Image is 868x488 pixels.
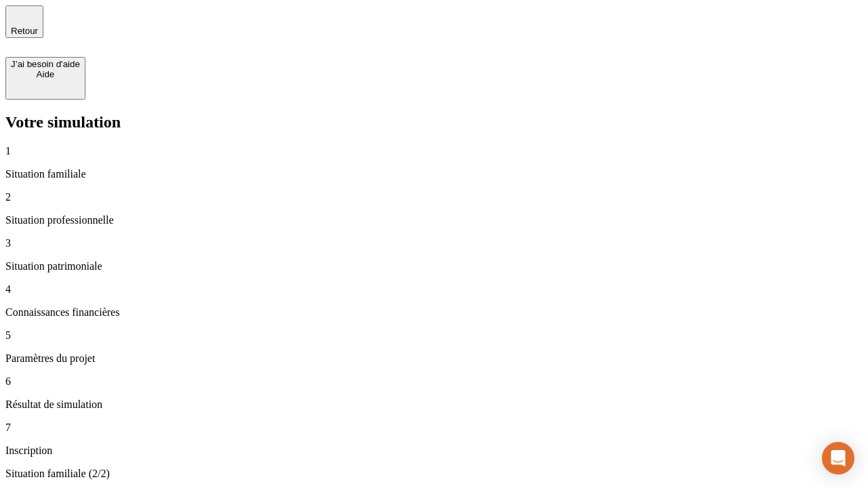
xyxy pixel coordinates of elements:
[5,422,863,434] p: 7
[5,5,43,38] button: Retour
[5,145,863,157] p: 1
[5,306,863,319] p: Connaissances financières
[5,352,863,365] p: Paramètres du projet
[5,399,863,411] p: Résultat de simulation
[5,214,863,226] p: Situation professionnelle
[5,191,863,203] p: 2
[5,57,85,100] button: J’ai besoin d'aideAide
[822,442,854,474] div: Open Intercom Messenger
[5,329,863,342] p: 5
[5,375,863,388] p: 6
[5,260,863,272] p: Situation patrimoniale
[11,69,80,79] div: Aide
[5,237,863,249] p: 3
[11,59,80,69] div: J’ai besoin d'aide
[5,283,863,296] p: 4
[11,26,38,36] span: Retour
[5,168,863,180] p: Situation familiale
[5,113,863,131] h2: Votre simulation
[5,445,863,457] p: Inscription
[5,468,863,480] p: Situation familiale (2/2)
